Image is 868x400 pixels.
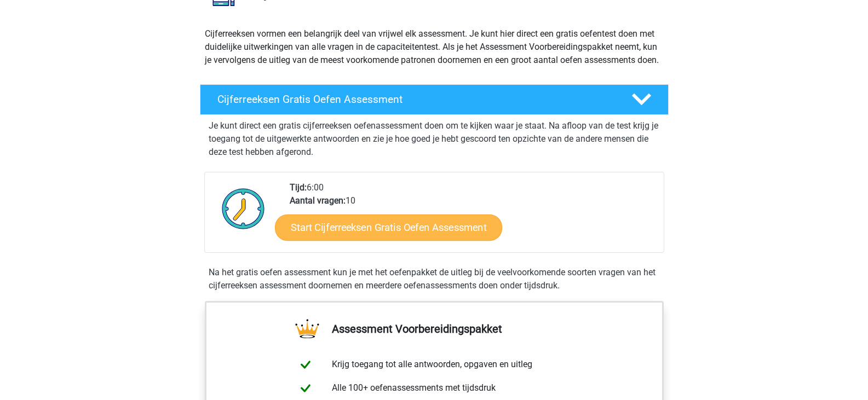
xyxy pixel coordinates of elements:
h4: Cijferreeksen Gratis Oefen Assessment [217,93,614,106]
b: Tijd: [290,182,307,193]
a: Start Cijferreeksen Gratis Oefen Assessment [275,214,502,240]
p: Je kunt direct een gratis cijferreeksen oefenassessment doen om te kijken waar je staat. Na afloo... [209,119,660,159]
div: Na het gratis oefen assessment kun je met het oefenpakket de uitleg bij de veelvoorkomende soorte... [204,266,664,292]
p: Cijferreeksen vormen een belangrijk deel van vrijwel elk assessment. Je kunt hier direct een grat... [205,27,664,67]
div: 6:00 10 [281,181,663,252]
b: Aantal vragen: [290,195,346,206]
img: Klok [216,181,271,236]
a: Cijferreeksen Gratis Oefen Assessment [196,84,673,115]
